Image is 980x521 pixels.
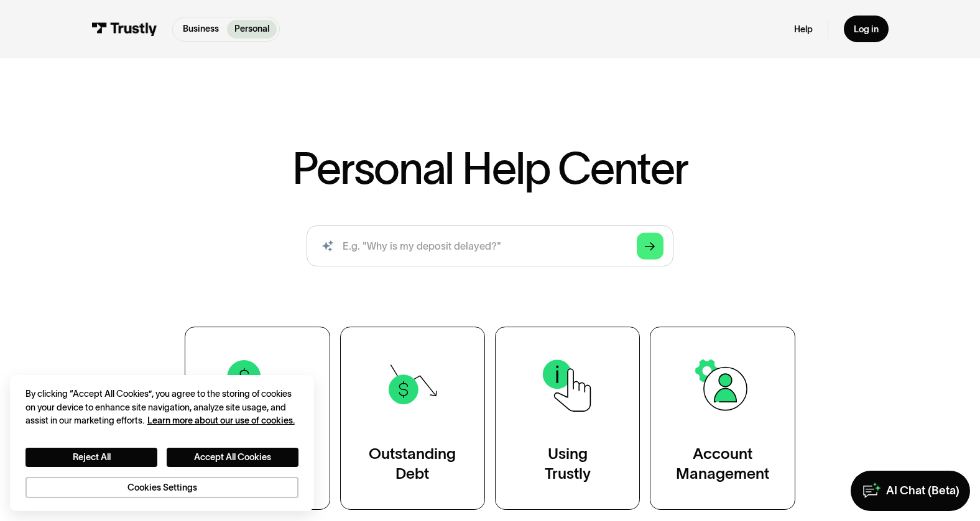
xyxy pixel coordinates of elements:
a: UsingTrustly [495,327,640,510]
div: Log in [854,24,879,35]
a: OutstandingDebt [340,327,485,510]
div: Privacy [25,387,299,498]
input: search [307,225,673,266]
a: More information about your privacy, opens in a new tab [147,415,295,425]
div: AI Chat (Beta) [886,483,959,498]
a: Help [794,24,813,35]
div: Cookie banner [10,375,313,511]
p: Personal [234,22,269,35]
div: By clicking “Accept All Cookies”, you agree to the storing of cookies on your device to enhance s... [25,387,299,427]
div: Using Trustly [545,444,591,484]
img: Trustly Logo [91,22,157,36]
a: AccountManagement [650,327,795,510]
p: Business [183,22,219,35]
a: TransactionSupport [185,327,330,510]
form: Search [307,225,673,266]
a: Personal [227,20,277,39]
button: Cookies Settings [25,477,299,499]
div: Outstanding Debt [369,444,456,484]
button: Accept All Cookies [167,448,299,467]
a: AI Chat (Beta) [851,471,969,511]
a: Log in [844,16,889,42]
div: Account Management [676,444,769,484]
h1: Personal Help Center [292,146,687,190]
button: Reject All [25,448,158,467]
a: Business [175,20,226,39]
